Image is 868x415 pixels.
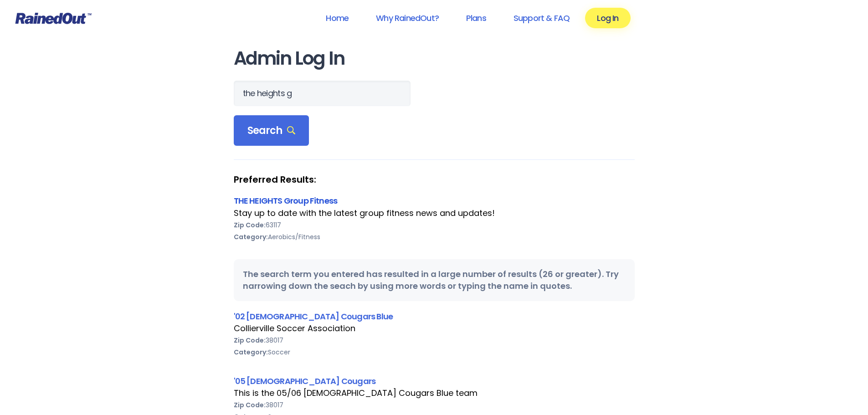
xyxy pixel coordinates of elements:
[234,81,411,106] input: Search Orgs…
[234,231,635,243] div: Aerobics/Fitness
[234,400,266,410] b: Zip Code:
[234,323,635,334] div: Collierville Soccer Association
[247,124,296,137] span: Search
[234,336,266,345] b: Zip Code:
[585,8,630,28] a: Log In
[234,207,635,219] div: Stay up to date with the latest group fitness news and updates!
[234,348,268,357] b: Category:
[234,174,635,185] strong: Preferred Results:
[234,334,635,346] div: 38017
[234,310,635,323] div: '02 [DEMOGRAPHIC_DATA] Cougars Blue
[234,195,635,207] div: THE HEIGHTS Group Fitness
[234,387,635,399] div: This is the 05/06 [DEMOGRAPHIC_DATA] Cougars Blue team
[234,115,309,146] div: Search
[314,8,360,28] a: Home
[234,375,635,387] div: '05 [DEMOGRAPHIC_DATA] Cougars
[364,8,451,28] a: Why RainedOut?
[234,346,635,358] div: Soccer
[234,195,338,206] a: THE HEIGHTS Group Fitness
[234,375,376,387] a: '05 [DEMOGRAPHIC_DATA] Cougars
[234,220,266,230] b: Zip Code:
[234,259,635,301] div: The search term you entered has resulted in a large number of results (26 or greater). Try narrow...
[234,232,268,241] b: Category:
[454,8,498,28] a: Plans
[234,219,635,231] div: 63117
[234,48,635,69] h1: Admin Log In
[234,311,393,322] a: '02 [DEMOGRAPHIC_DATA] Cougars Blue
[502,8,581,28] a: Support & FAQ
[234,399,635,411] div: 38017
